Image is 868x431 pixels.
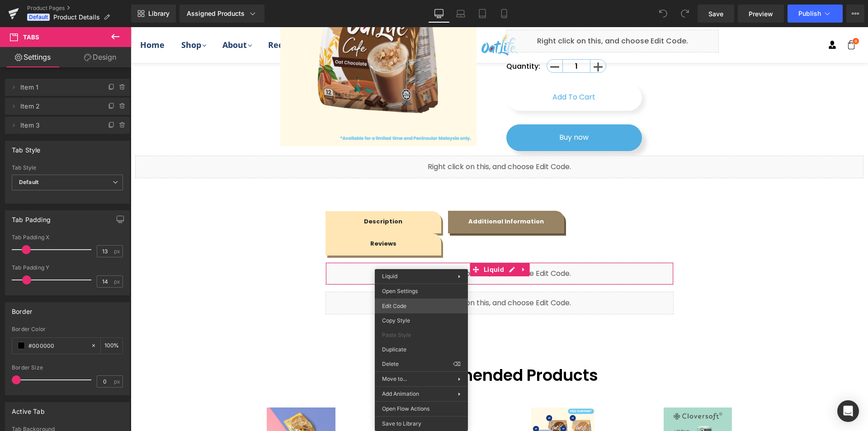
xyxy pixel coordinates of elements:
button: Redo [676,5,694,23]
div: Description [201,190,305,199]
span: Item 2 [20,98,96,115]
div: Tab Padding [12,211,51,223]
b: Default [19,179,38,185]
button: More [846,5,864,23]
div: Border Color [12,326,123,332]
a: Desktop [428,5,450,23]
span: Add Animation [382,390,458,398]
a: New Library [131,5,176,23]
div: Tab Padding X [12,234,123,241]
span: Paste Style [382,331,461,339]
span: Delete [382,360,453,368]
span: Product Details [53,14,100,21]
span: Save to Library [382,420,461,428]
span: Item 3 [20,117,96,134]
span: Save [708,9,723,19]
div: Tab Style [12,141,41,154]
a: Product Pages [27,5,131,12]
a: Design [67,47,133,67]
span: Tabs [23,33,39,41]
span: Open Flow Actions [382,405,461,413]
span: Add To Cart [422,65,465,75]
div: Open Intercom Messenger [837,400,859,422]
a: Tablet [472,5,493,23]
div: Tab Style [12,165,123,171]
span: Duplicate [382,346,461,354]
button: Publish [788,5,843,23]
div: Reviews [201,212,305,221]
span: Library [148,9,170,18]
a: Preview [738,5,784,23]
span: Publish [798,10,821,17]
button: Undo [654,5,672,23]
div: Additional Information [323,190,428,199]
span: Edit Code [382,302,461,310]
label: Quantity: [376,35,416,43]
div: Active Tab [12,403,45,415]
span: Copy Style [382,317,461,325]
span: Default [27,14,50,21]
span: Liquid [382,273,397,279]
div: Border Size [12,365,123,371]
span: px [114,279,122,284]
h1: Recommended Products [104,339,633,358]
div: % [101,338,123,354]
span: Open Settings [382,287,461,295]
span: ⌫ [453,360,461,368]
span: Item 1 [20,79,96,96]
span: Liquid [351,236,376,249]
span: Move to... [382,375,458,383]
div: Assigned Products [187,9,257,18]
span: px [114,248,122,254]
button: Buy now [376,97,511,124]
span: Preview [749,9,773,19]
input: Color [28,341,86,350]
a: Mobile [493,5,515,23]
a: Expand / Collapse [387,236,399,249]
a: Laptop [450,5,472,23]
div: Tab Padding Y [12,265,123,271]
button: Add To Cart [376,57,511,84]
span: px [114,379,122,384]
div: Border [12,303,32,315]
